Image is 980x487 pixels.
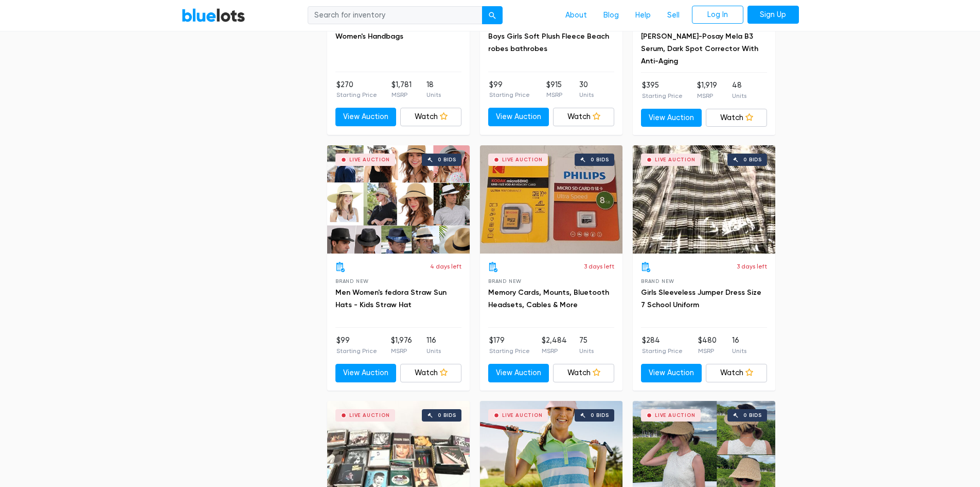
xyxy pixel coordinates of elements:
[335,364,397,382] a: View Auction
[732,335,746,356] li: 16
[489,335,530,356] li: $179
[697,80,717,100] li: $1,919
[489,346,530,356] p: Starting Price
[706,109,767,127] a: Watch
[553,108,614,126] a: Watch
[579,79,594,100] li: 30
[426,79,441,100] li: 18
[335,288,447,309] a: Men Women's fedora Straw Sun Hats - Kids Straw Hat
[655,413,696,418] div: Live Auction
[737,262,767,271] p: 3 days left
[546,79,562,100] li: $915
[308,6,483,25] input: Search for inventory
[641,364,702,382] a: View Auction
[426,346,441,356] p: Units
[335,32,403,41] a: Women's Handbags
[553,364,614,382] a: Watch
[642,80,683,100] li: $395
[659,6,688,25] a: Sell
[557,6,595,25] a: About
[400,108,461,126] a: Watch
[335,108,397,126] a: View Auction
[641,109,702,127] a: View Auction
[743,413,762,418] div: 0 bids
[430,262,461,271] p: 4 days left
[489,90,530,99] p: Starting Price
[349,413,390,418] div: Live Auction
[391,335,412,356] li: $1,976
[391,79,412,100] li: $1,781
[633,145,775,254] a: Live Auction 0 bids
[400,364,461,382] a: Watch
[480,145,622,254] a: Live Auction 0 bids
[627,6,659,25] a: Help
[591,157,609,162] div: 0 bids
[335,278,369,284] span: Brand New
[488,288,609,309] a: Memory Cards, Mounts, Bluetooth Headsets, Cables & More
[438,157,456,162] div: 0 bids
[584,262,614,271] p: 3 days left
[327,145,470,254] a: Live Auction 0 bids
[692,6,743,24] a: Log In
[182,8,245,23] a: BlueLots
[579,346,594,356] p: Units
[438,413,456,418] div: 0 bids
[542,335,567,356] li: $2,484
[391,90,412,99] p: MSRP
[642,335,683,356] li: $284
[595,6,627,25] a: Blog
[732,80,746,100] li: 48
[489,79,530,100] li: $99
[391,346,412,356] p: MSRP
[641,278,674,284] span: Brand New
[641,288,761,309] a: Girls Sleeveless Jumper Dress Size 7 School Uniform
[426,335,441,356] li: 116
[336,335,377,356] li: $99
[642,346,683,356] p: Starting Price
[502,157,543,162] div: Live Auction
[336,346,377,356] p: Starting Price
[747,6,799,24] a: Sign Up
[502,413,543,418] div: Live Auction
[698,335,717,356] li: $480
[706,364,767,382] a: Watch
[488,32,609,53] a: Boys Girls Soft Plush Fleece Beach robes bathrobes
[426,90,441,99] p: Units
[642,91,683,100] p: Starting Price
[488,108,549,126] a: View Auction
[336,90,377,99] p: Starting Price
[591,413,609,418] div: 0 bids
[336,79,377,100] li: $270
[641,32,758,65] a: [PERSON_NAME]-Posay Mela B3 Serum, Dark Spot Corrector With Anti-Aging
[655,157,696,162] div: Live Auction
[579,335,594,356] li: 75
[542,346,567,356] p: MSRP
[488,278,522,284] span: Brand New
[697,91,717,100] p: MSRP
[743,157,762,162] div: 0 bids
[579,90,594,99] p: Units
[546,90,562,99] p: MSRP
[732,346,746,356] p: Units
[698,346,717,356] p: MSRP
[488,364,549,382] a: View Auction
[349,157,390,162] div: Live Auction
[732,91,746,100] p: Units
